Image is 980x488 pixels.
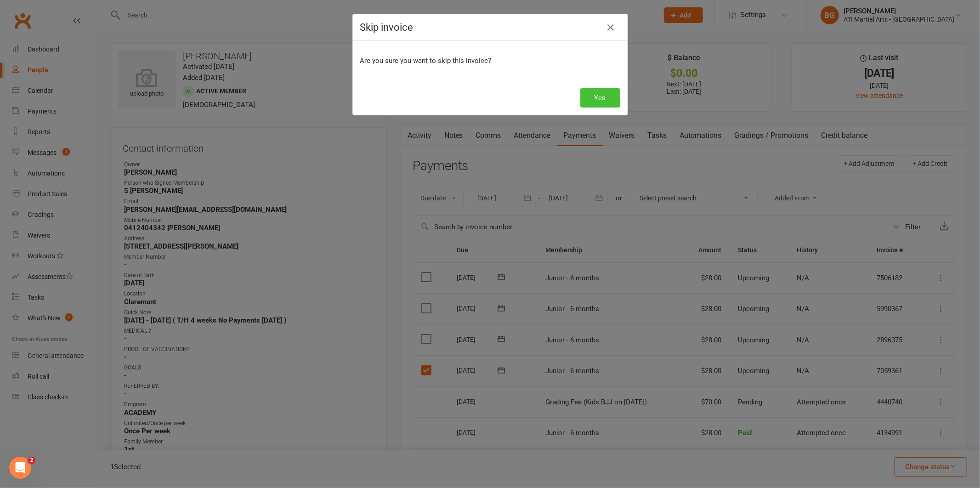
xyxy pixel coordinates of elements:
[9,457,31,479] iframe: Intercom live chat
[28,457,35,464] span: 2
[360,57,492,65] span: Are you sure you want to skip this invoice?
[360,22,620,33] h4: Skip invoice
[604,20,618,35] button: Close
[580,88,620,108] button: Yes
